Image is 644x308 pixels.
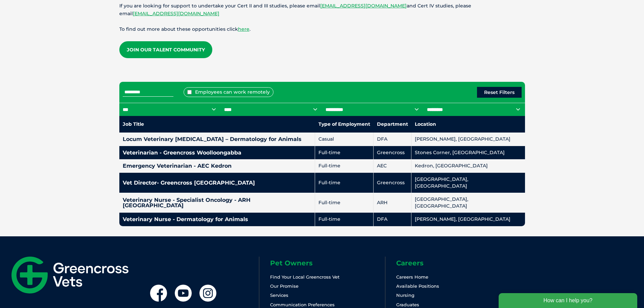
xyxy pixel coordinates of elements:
[123,217,312,222] h4: Veterinary Nurse - Dermatology for Animals
[411,146,525,160] td: Stones Corner, [GEOGRAPHIC_DATA]
[123,163,312,169] h4: Emergency Veterinarian - AEC Kedron
[270,292,288,298] a: Services
[374,213,411,226] td: DFA
[4,4,143,19] div: How can I help you?
[374,146,411,160] td: Greencross
[411,193,525,213] td: [GEOGRAPHIC_DATA], [GEOGRAPHIC_DATA]
[123,150,312,156] h4: Veterinarian - Greencross Woolloongabba
[318,121,370,127] nobr: Type of Employment
[315,146,374,160] td: Full-time
[374,133,411,146] td: DFA
[119,2,525,18] p: If you are looking for support to undertake your Cert II and III studies, please email and Cert I...
[133,10,219,17] a: [EMAIL_ADDRESS][DOMAIN_NAME]
[315,213,374,226] td: Full-time
[411,133,525,146] td: [PERSON_NAME], [GEOGRAPHIC_DATA]
[411,213,525,226] td: [PERSON_NAME], [GEOGRAPHIC_DATA]
[184,87,273,97] label: Employees can work remotely
[396,283,439,289] a: Available Positions
[315,173,374,193] td: Full-time
[374,193,411,213] td: ARH
[187,90,192,94] input: Employees can work remotely
[631,31,638,38] button: Search
[320,3,407,9] a: [EMAIL_ADDRESS][DOMAIN_NAME]
[411,173,525,193] td: [GEOGRAPHIC_DATA], [GEOGRAPHIC_DATA]
[123,180,312,186] h4: Vet Director- Greencross [GEOGRAPHIC_DATA]
[123,197,312,208] h4: Veterinary Nurse - Specialist Oncology - ARH [GEOGRAPHIC_DATA]
[123,137,312,142] h4: Locum Veterinary [MEDICAL_DATA] – Dermatology for Animals
[238,26,249,32] a: here
[270,260,385,266] h6: Pet Owners
[123,121,144,127] nobr: Job Title
[396,274,428,280] a: Careers Home
[411,159,525,173] td: Kedron, [GEOGRAPHIC_DATA]
[119,25,525,33] p: To find out more about these opportunities click .
[415,121,436,127] nobr: Location
[119,41,212,58] a: Join our Talent Community
[270,274,339,280] a: Find Your Local Greencross Vet
[315,133,374,146] td: Casual
[315,159,374,173] td: Full-time
[270,302,335,307] a: Communication Preferences
[396,302,419,307] a: Graduates
[396,260,511,266] h6: Careers
[377,121,408,127] nobr: Department
[315,193,374,213] td: Full-time
[477,87,522,98] button: Reset Filters
[396,292,414,298] a: Nursing
[374,173,411,193] td: Greencross
[270,283,299,289] a: Our Promise
[374,159,411,173] td: AEC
